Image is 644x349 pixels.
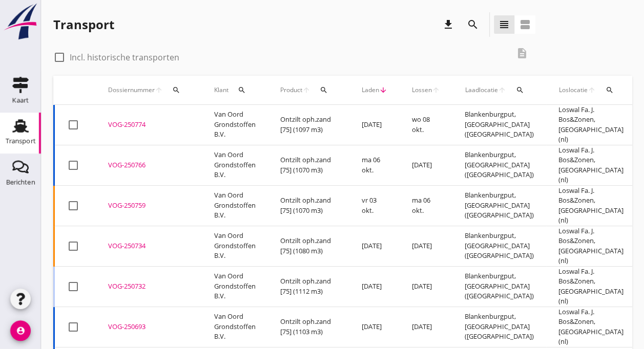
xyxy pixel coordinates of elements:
td: Van Oord Grondstoffen B.V. [202,307,268,347]
td: Loswal Fa. J. Bos&Zonen, [GEOGRAPHIC_DATA] (nl) [546,266,636,307]
td: Ontzilt oph.zand [75] (1112 m3) [268,266,349,307]
td: wo 08 okt. [400,105,452,145]
i: search [320,86,328,94]
td: Van Oord Grondstoffen B.V. [202,266,268,307]
td: Loswal Fa. J. Bos&Zonen, [GEOGRAPHIC_DATA] (nl) [546,226,636,266]
i: search [467,18,479,31]
td: Blankenburgput, [GEOGRAPHIC_DATA] ([GEOGRAPHIC_DATA]) [452,145,546,185]
td: Van Oord Grondstoffen B.V. [202,226,268,266]
div: Transport [53,16,114,33]
i: arrow_upward [155,86,163,94]
td: [DATE] [400,145,452,185]
span: Loslocatie [558,85,588,95]
td: Van Oord Grondstoffen B.V. [202,105,268,145]
td: Blankenburgput, [GEOGRAPHIC_DATA] ([GEOGRAPHIC_DATA]) [452,266,546,307]
div: VOG-250693 [108,322,190,332]
td: Blankenburgput, [GEOGRAPHIC_DATA] ([GEOGRAPHIC_DATA]) [452,307,546,347]
td: [DATE] [349,105,400,145]
td: Blankenburgput, [GEOGRAPHIC_DATA] ([GEOGRAPHIC_DATA]) [452,226,546,266]
td: Loswal Fa. J. Bos&Zonen, [GEOGRAPHIC_DATA] (nl) [546,185,636,226]
td: [DATE] [400,307,452,347]
i: arrow_upward [498,86,507,94]
td: Ontzilt oph.zand [75] (1070 m3) [268,185,349,226]
i: search [516,86,524,94]
span: Product [280,85,302,95]
td: Blankenburgput, [GEOGRAPHIC_DATA] ([GEOGRAPHIC_DATA]) [452,105,546,145]
span: Laadlocatie [465,85,498,95]
td: Ontzilt oph.zand [75] (1080 m3) [268,226,349,266]
td: [DATE] [349,307,400,347]
label: Incl. historische transporten [70,52,179,62]
div: VOG-250732 [108,281,190,292]
td: Ontzilt oph.zand [75] (1103 m3) [268,307,349,347]
i: arrow_upward [432,86,440,94]
i: arrow_upward [588,86,596,94]
i: view_headline [498,18,510,31]
td: Ontzilt oph.zand [75] (1070 m3) [268,145,349,185]
i: search [238,86,246,94]
div: VOG-250774 [108,120,190,130]
i: search [172,86,180,94]
img: logo-small.a267ee39.svg [2,3,39,40]
div: VOG-250766 [108,160,190,170]
td: Loswal Fa. J. Bos&Zonen, [GEOGRAPHIC_DATA] (nl) [546,145,636,185]
span: Laden [362,85,379,95]
td: [DATE] [349,266,400,307]
td: Blankenburgput, [GEOGRAPHIC_DATA] ([GEOGRAPHIC_DATA]) [452,185,546,226]
div: VOG-250759 [108,201,190,211]
i: download [442,18,454,31]
div: Klant [214,78,256,102]
td: ma 06 okt. [349,145,400,185]
div: VOG-250734 [108,241,190,251]
td: Loswal Fa. J. Bos&Zonen, [GEOGRAPHIC_DATA] (nl) [546,105,636,145]
i: account_circle [10,320,31,341]
td: Van Oord Grondstoffen B.V. [202,145,268,185]
div: Transport [6,138,36,144]
td: [DATE] [349,226,400,266]
td: [DATE] [400,226,452,266]
td: Loswal Fa. J. Bos&Zonen, [GEOGRAPHIC_DATA] (nl) [546,307,636,347]
div: Berichten [6,179,35,185]
span: Dossiernummer [108,85,155,95]
i: search [606,86,614,94]
td: Ontzilt oph.zand [75] (1097 m3) [268,105,349,145]
i: arrow_upward [302,86,310,94]
i: arrow_downward [379,86,387,94]
td: [DATE] [400,266,452,307]
div: Kaart [12,97,29,103]
td: vr 03 okt. [349,185,400,226]
span: Lossen [412,85,432,95]
td: Van Oord Grondstoffen B.V. [202,185,268,226]
td: ma 06 okt. [400,185,452,226]
i: view_agenda [519,18,531,31]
